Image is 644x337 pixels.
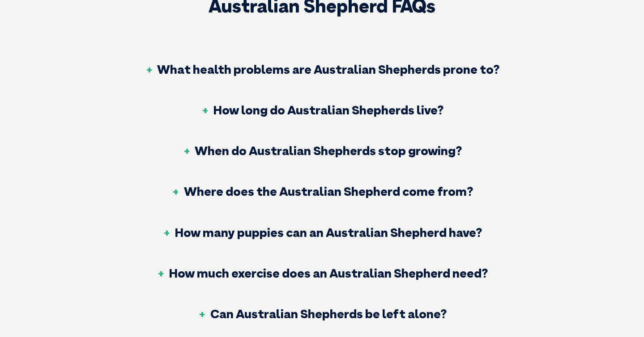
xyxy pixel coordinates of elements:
h3: How long do Australian Shepherds live? [200,104,444,116]
h3: How much exercise does an Australian Shepherd need? [156,267,488,279]
h3: Where does the Australian Shepherd come from? [171,185,473,198]
h3: What health problems are Australian Shepherds prone to? [145,63,499,76]
h3: Can Australian Shepherds be left alone? [198,308,447,320]
h3: When do Australian Shepherds stop growing? [182,144,462,157]
h3: How many puppies can an Australian Shepherd have? [162,226,482,239]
